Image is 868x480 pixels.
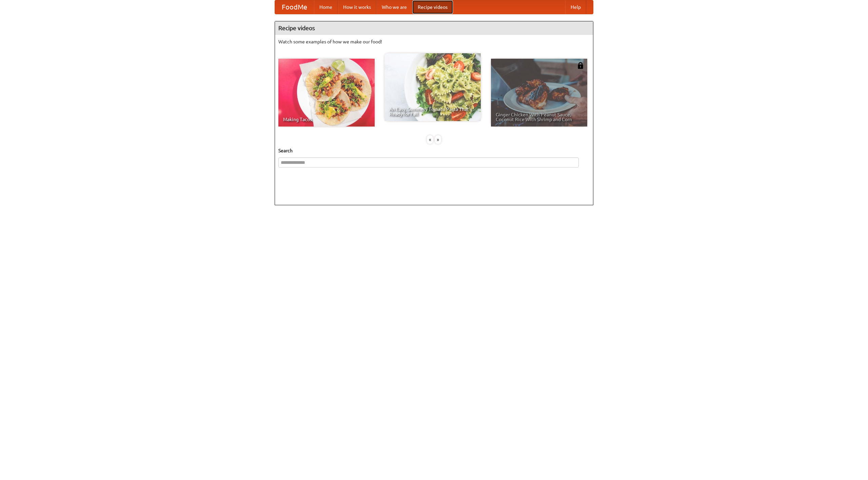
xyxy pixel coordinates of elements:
div: « [427,135,433,144]
a: FoodMe [275,0,314,14]
a: Making Tacos [278,59,375,127]
p: Watch some examples of how we make our food! [278,38,590,45]
a: Recipe videos [412,0,453,14]
h5: Search [278,147,590,154]
div: » [435,135,441,144]
a: Help [565,0,586,14]
a: Who we are [376,0,412,14]
span: An Easy, Summery Tomato Pasta That's Ready for Fall [389,107,476,116]
a: How it works [338,0,376,14]
span: Making Tacos [283,117,370,122]
a: An Easy, Summery Tomato Pasta That's Ready for Fall [384,53,481,121]
img: 483408.png [577,62,584,69]
h4: Recipe videos [275,21,593,35]
a: Home [314,0,338,14]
